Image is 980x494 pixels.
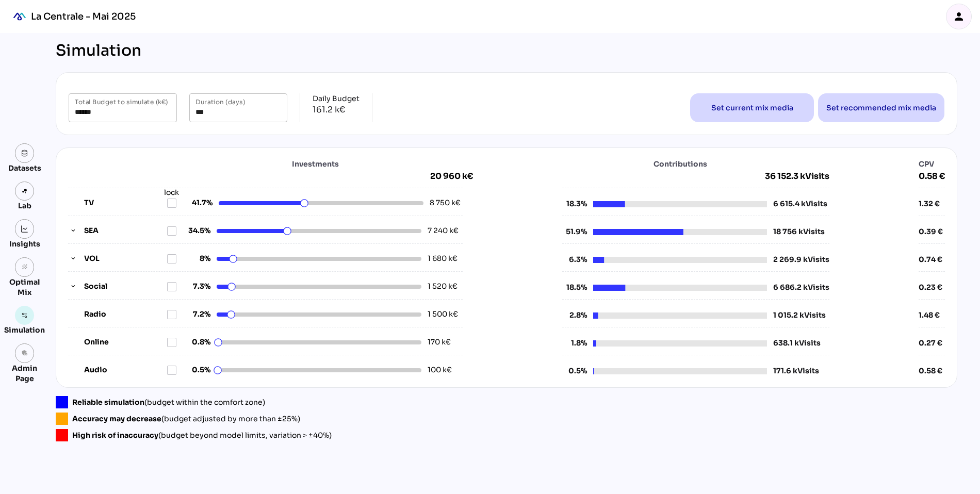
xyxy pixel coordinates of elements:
span: 6.3% [562,254,587,265]
div: 161.2 k€ [313,104,360,116]
span: Set current mix media [711,102,793,114]
div: 0.74 € [919,254,945,265]
div: Insights [9,239,40,249]
span: 1.8% [562,338,587,349]
label: SEA [84,225,167,236]
input: Duration (days) [195,93,281,122]
strong: High risk of inaccuracy [72,431,158,440]
div: 1.48 € [919,310,945,320]
span: CPV [919,159,945,169]
div: 1 520 k€ [428,281,461,292]
span: 2.8% [562,310,587,321]
div: (budget within the comfort zone) [72,396,265,408]
label: Online [84,337,167,348]
div: Daily Budget [313,93,360,104]
label: VOL [84,253,167,264]
span: Set recommended mix media [826,102,936,114]
strong: Reliable simulation [72,398,144,407]
img: settings.svg [21,312,28,319]
div: 638.1 kVisits [773,338,821,349]
div: La Centrale - Mai 2025 [31,10,136,23]
label: Social [84,281,167,292]
div: 0.39 € [919,226,945,237]
label: Radio [84,309,167,320]
strong: Accuracy may decrease [72,414,161,423]
div: mediaROI [8,5,31,28]
div: Datasets [8,163,41,173]
span: 51.9% [562,226,587,237]
span: Investments [213,159,418,169]
div: Simulation [56,41,141,60]
label: Audio [84,365,167,375]
div: (budget adjusted by more than ±25%) [72,413,300,425]
span: Contributions [593,159,767,169]
div: Optimal Mix [4,277,45,298]
div: Lab [13,201,36,211]
div: 1.32 € [919,199,945,209]
img: lab.svg [21,188,28,195]
span: 0.5% [562,366,587,376]
button: Set recommended mix media [818,93,944,122]
span: 41.7% [188,197,213,208]
div: 6 686.2 kVisits [773,282,829,293]
span: 7.3% [186,281,210,292]
span: 8% [186,253,210,264]
div: 0.23 € [919,282,945,292]
button: Set current mix media [690,93,814,122]
span: 18.5% [562,282,587,293]
div: Simulation [4,325,45,335]
i: admin_panel_settings [21,350,28,357]
img: graph.svg [21,225,28,233]
div: 1 015.2 kVisits [773,310,826,321]
img: data.svg [21,150,28,157]
div: 1 500 k€ [428,309,461,320]
span: 20 960 k€ [430,171,473,182]
span: 0.5% [186,365,210,375]
div: 171.6 kVisits [773,366,819,376]
div: 1 680 k€ [428,253,461,264]
div: 8 750 k€ [430,197,463,208]
div: lock [164,187,179,198]
span: 36 152.3 kVisits [562,171,829,182]
span: 0.8% [186,337,210,348]
span: 0.58 € [919,171,945,182]
div: 7 240 k€ [428,225,461,236]
label: TV [84,197,167,208]
span: 7.2% [186,309,210,320]
div: 6 615.4 kVisits [773,199,827,209]
input: Total Budget to simulate (k€) [75,93,171,122]
i: person [953,10,965,23]
span: 18.3% [562,199,587,209]
div: 18 756 kVisits [773,226,825,237]
div: 2 269.9 kVisits [773,254,829,265]
div: 0.27 € [919,338,945,348]
div: 170 k€ [428,337,461,348]
i: grain [21,264,28,271]
span: 34.5% [186,225,210,236]
div: 0.58 € [919,366,945,376]
div: (budget beyond model limits, variation > ±40%) [72,429,332,441]
div: Admin Page [4,363,45,384]
div: 100 k€ [428,365,461,375]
